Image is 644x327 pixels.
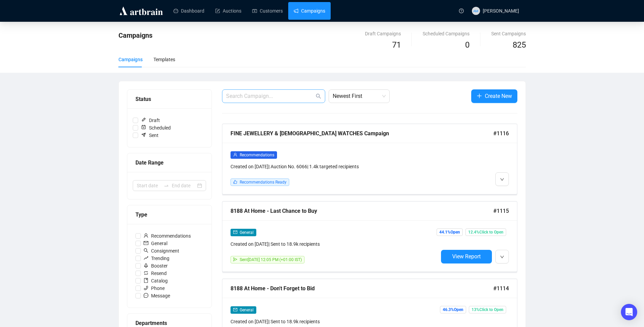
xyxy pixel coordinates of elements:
span: Recommendations Ready [240,180,287,185]
div: Created on [DATE] | Sent to 18.9k recipients [231,318,438,325]
span: user [144,233,148,238]
span: 71 [392,40,401,50]
span: 0 [465,40,470,50]
div: Created on [DATE] | Auction No. 6066 | 1.4k targeted recipients [231,163,438,170]
span: swap-right [164,183,169,188]
span: search [316,93,321,99]
a: 8188 At Home - Last Chance to Buy#1115mailGeneralCreated on [DATE]| Sent to 18.9k recipientssendS... [222,201,517,272]
div: 8188 At Home - Last Chance to Buy [231,207,493,215]
span: retweet [144,271,148,275]
span: #1114 [493,284,509,293]
input: Start date [137,182,161,189]
span: AM [473,8,478,13]
div: Campaigns [118,56,143,63]
span: like [233,180,237,184]
span: General [240,308,254,312]
div: Scheduled Campaigns [423,30,470,37]
span: book [144,278,148,283]
div: Draft Campaigns [365,30,401,37]
div: Created on [DATE] | Sent to 18.9k recipients [231,240,438,248]
span: mail [233,308,237,312]
span: Phone [141,285,167,292]
span: 44.1% Open [437,228,463,236]
span: Message [141,292,173,299]
span: search [144,248,148,253]
div: Sent Campaigns [491,30,526,37]
span: to [164,183,169,188]
span: down [500,255,504,259]
span: Consignment [141,247,182,255]
span: Catalog [141,277,170,285]
div: Date Range [135,158,203,167]
span: Newest First [333,90,386,103]
span: Campaigns [118,31,152,39]
input: End date [172,182,196,189]
span: rocket [144,263,148,268]
button: View Report [441,250,492,263]
span: Recommendations [240,153,274,157]
a: Customers [252,2,283,20]
span: message [144,293,148,298]
span: Booster [141,262,170,270]
input: Search Campaign... [226,92,314,100]
span: question-circle [459,8,464,13]
span: Sent [DATE] 12:05 PM (+01:00 IST) [240,257,302,262]
div: Status [135,95,203,103]
span: General [240,230,254,235]
span: Scheduled [138,124,173,132]
div: Templates [153,56,175,63]
a: Dashboard [173,2,204,20]
span: user [233,153,237,157]
span: View Report [452,253,481,260]
div: 8188 At Home - Don't Forget to Bid [231,284,493,293]
span: Trending [141,255,172,262]
span: Recommendations [141,232,194,240]
span: phone [144,286,148,290]
img: logo [118,5,164,16]
span: rise [144,256,148,260]
span: Draft [138,117,163,124]
a: Campaigns [294,2,325,20]
span: #1115 [493,207,509,215]
span: mail [144,241,148,245]
span: 825 [513,40,526,50]
a: FINE JEWELLERY & [DEMOGRAPHIC_DATA] WATCHES Campaign#1116userRecommendationsCreated on [DATE]| Au... [222,124,517,194]
span: down [500,177,504,182]
div: Open Intercom Messenger [621,304,637,320]
button: Create New [471,89,517,103]
span: Create New [485,92,512,100]
span: Resend [141,270,169,277]
span: 46.3% Open [440,306,466,313]
span: [PERSON_NAME] [483,8,519,14]
span: plus [477,93,482,99]
a: Auctions [215,2,241,20]
span: 12.4% Click to Open [465,228,506,236]
span: mail [233,230,237,234]
span: Sent [138,132,161,139]
div: Type [135,210,203,219]
span: send [233,257,237,261]
div: FINE JEWELLERY & [DEMOGRAPHIC_DATA] WATCHES Campaign [231,129,493,138]
span: #1116 [493,129,509,138]
span: General [141,240,170,247]
span: 13% Click to Open [469,306,506,313]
